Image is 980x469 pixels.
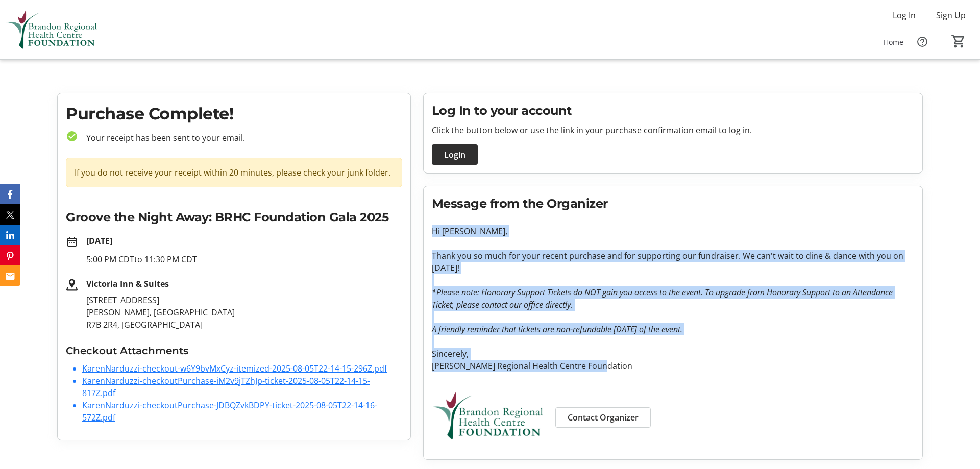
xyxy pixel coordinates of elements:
a: Contact Organizer [555,407,651,428]
h2: Message from the Organizer [432,194,914,213]
h1: Purchase Complete! [66,102,402,126]
strong: [DATE] [86,235,112,246]
button: Sign Up [928,7,974,23]
span: Sign Up [936,9,966,21]
button: Login [432,144,478,165]
mat-icon: date_range [66,236,78,248]
a: Home [875,33,912,52]
button: Help [912,32,933,52]
h2: Groove the Night Away: BRHC Foundation Gala 2025 [66,208,402,227]
img: Brandon Regional Health Centre Foundation's Logo [6,4,97,55]
div: If you do not receive your receipt within 20 minutes, please check your junk folder. [66,158,402,187]
p: Hi [PERSON_NAME], [432,225,914,237]
a: KarenNarduzzi-checkoutPurchase-JDBQZvkBDPY-ticket-2025-08-05T22-14-16-572Z.pdf [82,400,377,423]
span: Login [444,149,465,161]
em: *Please note: Honorary Support Tickets do NOT gain you access to the event. To upgrade from Honor... [432,287,893,310]
p: Your receipt has been sent to your email. [78,132,402,144]
strong: Victoria Inn & Suites [86,278,169,289]
a: KarenNarduzzi-checkout-w6Y9bvMxCyz-itemized-2025-08-05T22-14-15-296Z.pdf [82,363,387,374]
mat-icon: check_circle [66,130,78,142]
img: Brandon Regional Health Centre Foundation logo [432,384,543,447]
p: [PERSON_NAME] Regional Health Centre Foundation [432,360,914,372]
p: Click the button below or use the link in your purchase confirmation email to log in. [432,124,914,136]
p: 5:00 PM CDT to 11:30 PM CDT [86,253,402,265]
span: Home [884,37,903,47]
h2: Log In to your account [432,102,914,120]
span: Contact Organizer [568,411,639,424]
a: KarenNarduzzi-checkoutPurchase-iM2v9jTZhJp-ticket-2025-08-05T22-14-15-817Z.pdf [82,375,370,399]
span: Log In [893,9,916,21]
em: A friendly reminder that tickets are non-refundable [DATE] of the event. [432,324,682,335]
button: Cart [949,32,968,51]
h3: Checkout Attachments [66,343,402,358]
p: [STREET_ADDRESS] [PERSON_NAME], [GEOGRAPHIC_DATA] R7B 2R4, [GEOGRAPHIC_DATA] [86,294,402,331]
p: Sincerely, [432,348,914,360]
button: Log In [885,7,924,23]
p: Thank you so much for your recent purchase and for supporting our fundraiser. We can't wait to di... [432,250,914,274]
